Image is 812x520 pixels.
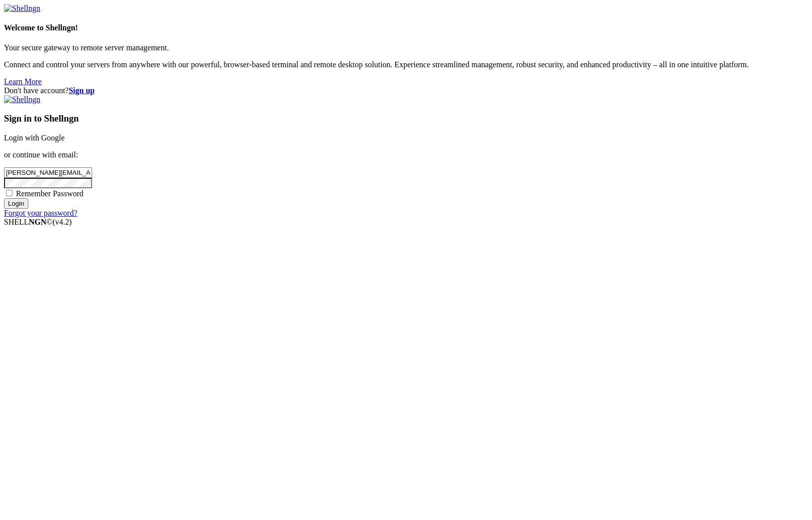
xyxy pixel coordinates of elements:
[4,86,808,95] div: Don't have account?
[69,86,95,95] a: Sign up
[4,150,808,159] p: or continue with email:
[4,209,77,217] a: Forgot your password?
[6,190,12,196] input: Remember Password
[4,133,65,142] a: Login with Google
[4,60,808,69] p: Connect and control your servers from anywhere with our powerful, browser-based terminal and remo...
[4,218,72,226] span: SHELL ©
[16,189,84,198] span: Remember Password
[4,77,42,86] a: Learn More
[53,218,72,226] span: 4.2.0
[4,23,808,32] h4: Welcome to Shellngn!
[4,4,40,13] img: Shellngn
[4,43,808,52] p: Your secure gateway to remote server management.
[29,218,47,226] b: NGN
[4,167,92,178] input: Email address
[4,113,808,124] h3: Sign in to Shellngn
[4,95,40,104] img: Shellngn
[4,198,28,209] input: Login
